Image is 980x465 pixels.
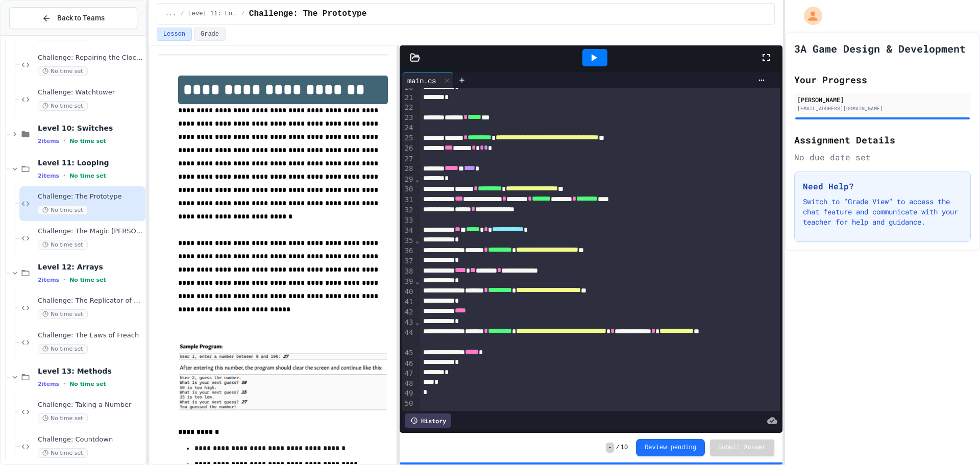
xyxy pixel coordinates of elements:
div: [PERSON_NAME] [797,95,968,104]
div: 36 [402,246,415,256]
div: 35 [402,236,415,246]
div: 22 [402,103,415,113]
div: History [405,413,451,428]
div: 49 [402,388,415,399]
div: 24 [402,123,415,133]
span: Submit Answer [718,444,766,452]
span: No time set [69,173,106,179]
div: 27 [402,154,415,164]
div: 42 [402,307,415,317]
span: Fold line [415,277,420,285]
button: Back to Teams [9,7,137,29]
div: 26 [402,143,415,154]
span: No time set [38,309,88,319]
button: Grade [194,28,226,41]
div: 33 [402,215,415,226]
span: Level 11: Looping [188,10,237,18]
span: • [63,276,65,284]
h1: 3A Game Design & Development [794,41,966,56]
span: • [63,137,65,145]
span: Challenge: Watchtower [38,88,143,97]
div: 20 [402,83,415,93]
div: main.cs [402,72,454,88]
div: [EMAIL_ADDRESS][DOMAIN_NAME] [797,105,968,112]
span: Challenge: The Replicator of D'To [38,297,143,305]
h3: Need Help? [803,180,962,192]
div: 32 [402,205,415,215]
span: Fold line [415,175,420,183]
div: 30 [402,184,415,194]
span: Level 12: Arrays [38,262,143,272]
span: No time set [69,277,106,283]
span: No time set [69,381,106,387]
span: Back to Teams [57,13,105,23]
div: 31 [402,195,415,205]
div: main.cs [402,75,441,86]
span: Challenge: Repairing the Clocktower [38,54,143,62]
span: Challenge: Countdown [38,435,143,444]
span: No time set [38,448,88,458]
span: Level 13: Methods [38,366,143,376]
span: 10 [621,444,628,452]
div: 40 [402,287,415,297]
span: No time set [38,413,88,423]
span: 2 items [38,173,59,179]
span: / [241,10,245,18]
span: No time set [69,138,106,144]
span: / [180,10,184,18]
span: Level 10: Switches [38,124,143,133]
span: Fold line [415,236,420,244]
span: Fold line [415,318,420,326]
div: No due date set [794,151,971,163]
div: 46 [402,359,415,369]
span: No time set [38,66,88,76]
span: Challenge: The Prototype [249,8,366,20]
div: 21 [402,93,415,103]
div: 50 [402,399,415,409]
h2: Your Progress [794,72,971,87]
span: Challenge: The Magic [PERSON_NAME] [38,227,143,236]
div: 34 [402,226,415,236]
span: ... [165,10,177,18]
button: Review pending [636,439,705,456]
span: 2 items [38,277,59,283]
p: Switch to "Grade View" to access the chat feature and communicate with your teacher for help and ... [803,197,962,227]
div: 48 [402,379,415,389]
span: 2 items [38,138,59,144]
span: - [606,443,614,453]
div: 44 [402,328,415,349]
div: 45 [402,348,415,358]
span: No time set [38,240,88,250]
span: • [63,172,65,180]
div: 39 [402,277,415,287]
span: Challenge: The Laws of Freach [38,331,143,340]
div: 41 [402,297,415,307]
div: 23 [402,113,415,123]
span: No time set [38,205,88,215]
span: / [616,444,620,452]
div: 29 [402,175,415,185]
button: Submit Answer [710,439,774,456]
button: Lesson [157,28,192,41]
span: • [63,380,65,388]
div: My Account [793,4,825,28]
span: Challenge: The Prototype [38,192,143,201]
div: 37 [402,256,415,266]
div: 47 [402,369,415,379]
div: 25 [402,133,415,143]
span: Challenge: Taking a Number [38,401,143,409]
div: 28 [402,164,415,174]
div: 43 [402,317,415,328]
span: No time set [38,101,88,111]
div: 38 [402,266,415,277]
span: No time set [38,344,88,354]
span: Level 11: Looping [38,158,143,167]
span: 2 items [38,381,59,387]
h2: Assignment Details [794,133,971,147]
